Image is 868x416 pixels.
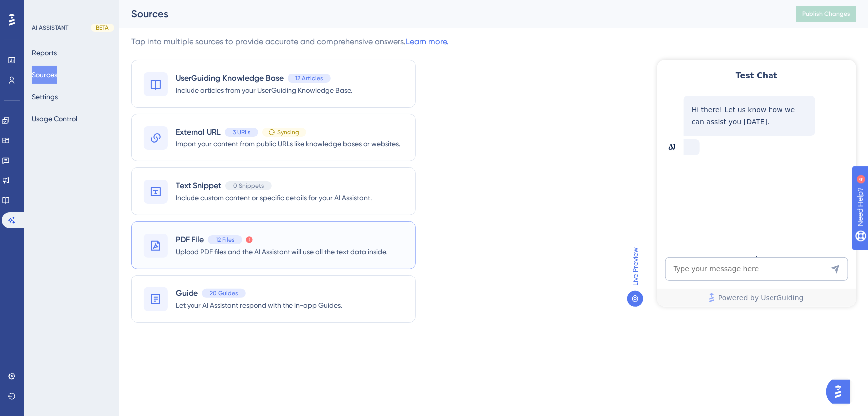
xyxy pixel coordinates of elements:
[406,37,449,46] a: Learn more.
[23,2,62,14] span: Need Help?
[131,36,449,48] div: Tap into multiple sources to provide accurate and comprehensive answers.
[176,138,400,150] span: Import your content from public URLs like knowledge bases or websites.
[802,10,850,18] span: Publish Changes
[32,66,57,84] button: Sources
[176,192,372,204] span: Include custom content or specific details for your AI Assistant.
[629,247,641,286] span: Live Preview
[176,126,221,138] span: External URL
[210,289,238,297] span: 20 Guides
[176,246,387,258] span: Upload PDF files and the AI Assistant will use all the text data inside.
[233,182,264,190] span: 0 Snippets
[216,236,234,244] span: 12 Files
[826,377,856,407] iframe: UserGuiding AI Assistant Launcher
[796,6,856,22] button: Publish Changes
[32,88,58,106] button: Settings
[277,128,299,136] span: Syncing
[176,180,221,192] span: Text Snippet
[176,287,198,299] span: Guide
[295,74,323,82] span: 12 Articles
[32,110,77,128] button: Usage Control
[176,234,204,246] span: PDF File
[131,7,772,21] div: Sources
[91,24,114,32] div: BETA
[32,24,68,32] div: AI ASSISTANT
[176,299,342,311] span: Let your AI Assistant respond with the in-app Guides.
[69,5,72,13] div: 4
[32,44,57,62] button: Reports
[233,128,250,136] span: 3 URLs
[657,60,856,307] iframe: UserGuiding AI Assistant
[176,84,352,96] span: Include articles from your UserGuiding Knowledge Base.
[176,72,284,84] span: UserGuiding Knowledge Base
